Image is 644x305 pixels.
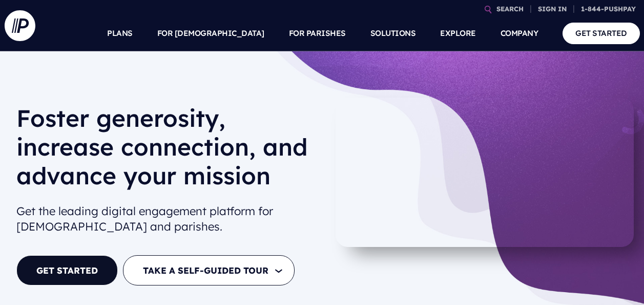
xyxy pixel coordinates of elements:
[370,15,416,51] a: SOLUTIONS
[501,15,538,51] a: COMPANY
[107,15,133,51] a: PLANS
[16,255,118,285] a: GET STARTED
[563,23,640,44] a: GET STARTED
[157,15,264,51] a: FOR [DEMOGRAPHIC_DATA]
[289,15,346,51] a: FOR PARISHES
[16,104,318,198] h1: Foster generosity, increase connection, and advance your mission
[16,199,318,239] h2: Get the leading digital engagement platform for [DEMOGRAPHIC_DATA] and parishes.
[123,255,295,285] button: TAKE A SELF-GUIDED TOUR
[440,15,476,51] a: EXPLORE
